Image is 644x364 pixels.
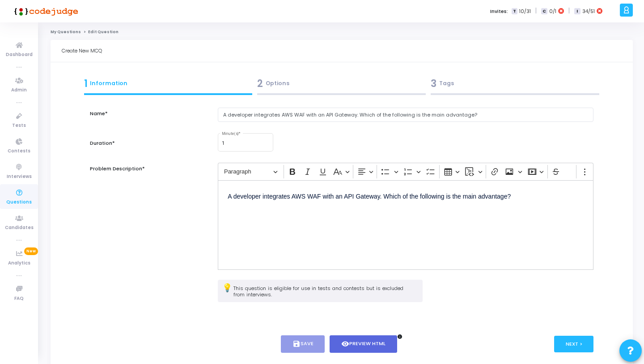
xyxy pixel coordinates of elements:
[84,76,253,91] div: Information
[24,247,38,255] span: New
[330,335,397,353] button: visibilityPreview HTML
[519,8,531,15] span: 10/31
[490,8,508,15] label: Invites:
[535,6,537,16] span: |
[397,334,402,339] i: info
[90,110,108,117] label: Name*
[6,199,32,206] span: Questions
[554,336,594,352] button: Next >
[84,76,88,91] span: 1
[428,74,602,98] a: 3Tags
[6,51,33,59] span: Dashboard
[257,76,263,91] span: 2
[11,2,78,20] img: logo
[549,8,556,15] span: 0/1
[292,340,301,348] i: save
[257,76,426,91] div: Options
[574,8,580,15] span: I
[51,29,81,35] a: My Questions
[431,76,436,91] span: 3
[90,139,115,147] label: Duration*
[51,29,633,35] nav: breadcrumb
[255,74,428,98] a: 2Options
[431,76,599,91] div: Tags
[14,295,24,303] span: FAQ
[8,260,30,267] span: Analytics
[224,166,271,177] span: Paragraph
[7,173,32,181] span: Interviews
[568,6,570,16] span: |
[218,280,423,302] div: This question is eligible for use in tests and contests but is excluded from interviews.
[81,74,255,98] a: 1Information
[90,165,145,173] label: Problem Description*
[341,340,349,348] i: visibility
[218,180,593,270] div: Editor editing area: main
[11,87,27,94] span: Admin
[512,8,517,15] span: T
[220,165,282,179] button: Paragraph
[12,122,26,130] span: Tests
[8,147,30,155] span: Contests
[88,29,119,35] span: Edit Question
[5,224,34,232] span: Candidates
[582,8,595,15] span: 34/51
[228,190,584,201] p: A developer integrates AWS WAF with an API Gateway. Which of the following is the main advantage?
[541,8,547,15] span: C
[281,335,325,353] button: saveSave
[62,40,622,62] div: Create New MCQ
[218,163,593,180] div: Editor toolbar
